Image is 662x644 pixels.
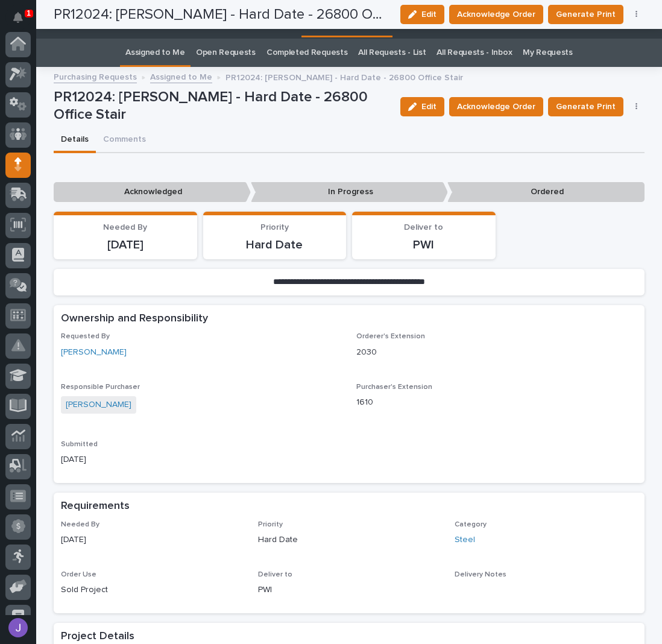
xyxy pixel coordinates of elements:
div: Notifications1 [15,12,31,31]
p: [DATE] [61,534,244,546]
span: Needed By [103,223,147,232]
a: Open Requests [196,39,256,67]
button: Edit [400,97,444,116]
button: users-avatar [5,615,31,640]
a: My Requests [523,39,573,67]
h2: Project Details [61,630,134,643]
span: Priority [258,521,283,528]
span: Acknowledge Order [457,99,535,114]
a: Steel [455,534,475,546]
h2: Requirements [61,500,130,513]
span: Deliver to [404,223,443,232]
a: All Requests - Inbox [437,39,512,67]
button: Notifications [5,5,31,30]
span: Responsible Purchaser [61,384,140,391]
p: PWI [258,584,441,596]
a: All Requests - List [358,39,426,67]
button: Details [54,128,96,153]
p: PR12024: [PERSON_NAME] - Hard Date - 26800 Office Stair [225,70,463,83]
a: Completed Requests [266,39,347,67]
p: [DATE] [61,238,190,252]
a: Purchasing Requests [54,69,137,83]
p: Sold Project [61,584,244,596]
button: Comments [96,128,153,153]
p: Hard Date [258,534,441,546]
span: Purchaser's Extension [356,384,432,391]
span: Category [455,521,487,528]
a: Assigned to Me [125,39,185,67]
p: Ordered [447,182,645,202]
span: Orderer's Extension [356,333,425,340]
span: Priority [260,223,289,232]
p: PR12024: [PERSON_NAME] - Hard Date - 26800 Office Stair [54,89,391,124]
p: 2030 [356,346,637,359]
span: Edit [421,101,437,112]
span: Order Use [61,571,96,578]
p: In Progress [251,182,448,202]
span: Needed By [61,521,99,528]
span: Delivery Notes [455,571,506,578]
h2: Ownership and Responsibility [61,312,208,326]
p: Acknowledged [54,182,251,202]
button: Generate Print [548,97,623,116]
span: Requested By [61,333,110,340]
p: PWI [359,238,488,252]
p: 1 [27,9,31,17]
span: Generate Print [556,99,616,114]
p: 1610 [356,396,637,409]
p: Hard Date [210,238,339,252]
a: [PERSON_NAME] [66,399,131,411]
a: [PERSON_NAME] [61,346,127,359]
button: Acknowledge Order [449,97,543,116]
a: Assigned to Me [150,69,212,83]
p: [DATE] [61,453,342,466]
span: Submitted [61,441,98,448]
span: Deliver to [258,571,292,578]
